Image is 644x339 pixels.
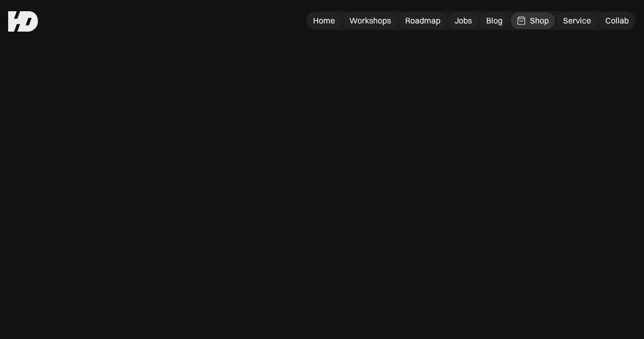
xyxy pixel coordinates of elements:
div: Service [563,15,591,26]
a: Service [557,12,597,29]
a: Roadmap [399,12,446,29]
div: Collab [605,15,629,26]
a: Home [307,12,341,29]
div: Roadmap [405,15,440,26]
div: Blog [486,15,502,26]
a: Collab [599,12,635,29]
div: Home [313,15,335,26]
div: Shop [530,15,549,26]
a: Shop [511,12,555,29]
a: Workshops [343,12,397,29]
div: Jobs [455,15,472,26]
a: Jobs [449,12,478,29]
div: Workshops [349,15,391,26]
a: Blog [480,12,509,29]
